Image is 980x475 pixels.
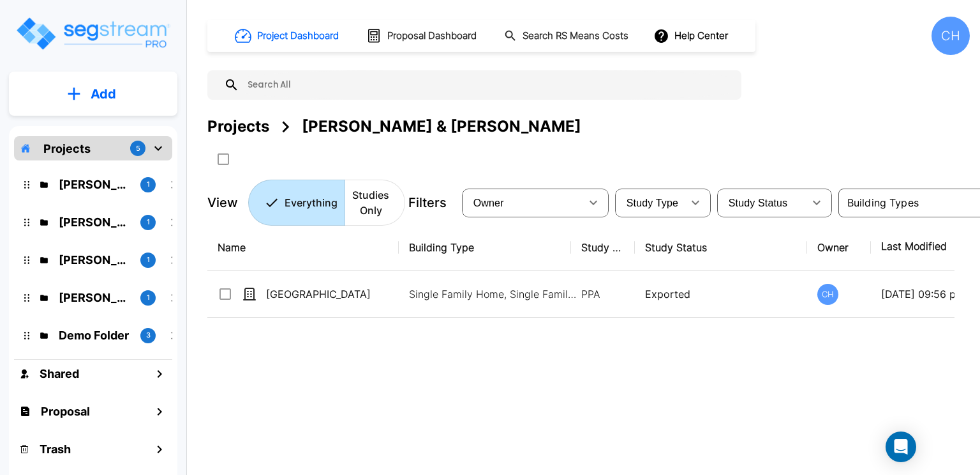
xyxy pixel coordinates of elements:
button: Search RS Means Costs [499,24,635,49]
p: Exported [645,286,797,302]
h1: Shared [40,365,79,382]
div: Open Intercom Messenger [886,432,916,462]
h1: Trash [40,440,71,458]
h1: Proposal [41,403,90,420]
div: Platform [248,180,405,226]
p: Suzanne Moore [59,289,130,306]
h1: Proposal Dashboard [387,29,477,43]
button: SelectAll [211,146,236,172]
p: PPA [581,286,625,302]
h1: Project Dashboard [257,29,339,43]
p: Darren & Jessica Brown [59,176,130,193]
button: Help Center [651,24,733,48]
div: Select [464,185,581,221]
p: Randy Watkins [59,214,130,231]
p: Single Family Home, Single Family Home Site [409,286,581,302]
p: 5 [136,143,140,154]
div: Select [720,185,804,221]
button: Add [9,75,177,113]
p: 3 [146,330,151,341]
div: [PERSON_NAME] & [PERSON_NAME] [302,115,581,138]
p: Studies Only [352,187,389,218]
th: Study Status [635,224,807,271]
p: View [207,193,238,212]
button: Proposal Dashboard [361,22,484,49]
p: 1 [147,254,150,265]
p: Projects [43,140,91,157]
p: Mike Jenkins [59,251,130,269]
span: Study Type [627,198,678,208]
th: Building Type [399,224,571,271]
p: 1 [147,292,150,303]
div: Projects [207,115,269,138]
th: Owner [807,224,871,271]
p: [GEOGRAPHIC_DATA] [266,286,394,302]
th: Study Type [571,224,635,271]
div: CH [932,17,970,55]
span: Owner [473,198,504,208]
span: Study Status [729,198,788,208]
button: Everything [248,180,345,226]
p: Add [91,84,116,104]
p: Demo Folder [59,327,130,344]
p: Filters [408,193,447,212]
p: 1 [147,179,150,190]
input: Search All [239,70,735,100]
div: CH [817,284,838,305]
p: Everything [285,195,338,210]
th: Name [207,224,399,271]
h1: Search RS Means Costs [523,29,628,43]
p: 1 [147,217,150,228]
button: Project Dashboard [230,22,346,50]
button: Studies Only [345,180,405,226]
div: Select [618,185,683,221]
img: Logo [15,15,171,52]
